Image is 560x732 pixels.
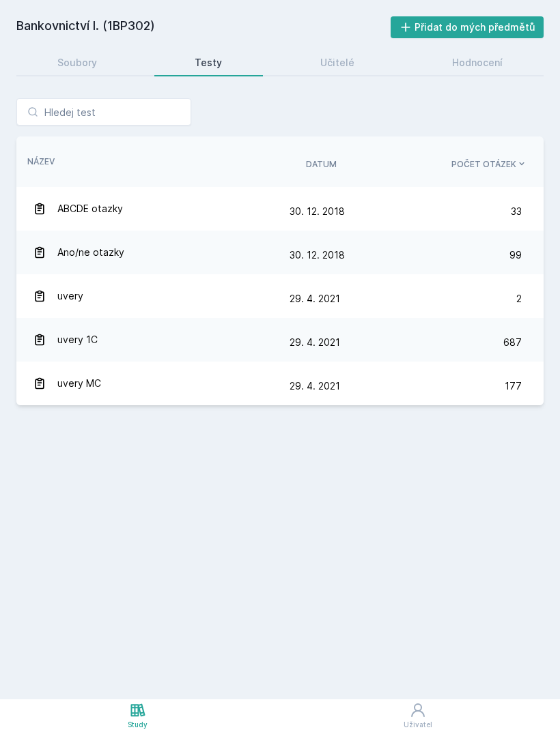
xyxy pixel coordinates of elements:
span: 2 [516,285,522,312]
a: Testy [154,49,264,76]
span: 30. 12. 2018 [290,249,345,261]
a: Soubory [16,49,138,76]
span: 99 [509,241,522,269]
span: Ano/ne otazky [57,239,124,266]
a: ABCDE otazky 30. 12. 2018 33 [16,187,544,231]
div: Study [128,720,148,730]
span: 33 [511,198,522,225]
div: Soubory [57,56,97,70]
button: Přidat do mých předmětů [391,16,544,38]
span: Počet otázek [451,158,516,171]
span: 29. 4. 2021 [290,293,340,304]
span: 29. 4. 2021 [290,336,340,348]
div: Testy [195,56,222,70]
span: uvery 1C [57,326,98,353]
button: Počet otázek [451,158,527,171]
div: Učitelé [320,56,354,70]
div: Hodnocení [452,56,503,70]
span: 29. 4. 2021 [290,380,340,392]
button: Název [27,156,55,168]
span: uvery MC [57,370,101,397]
div: Uživatel [404,720,432,730]
a: uvery 29. 4. 2021 2 [16,274,544,318]
button: Datum [306,158,337,171]
a: uvery MC 29. 4. 2021 177 [16,362,544,405]
a: Hodnocení [412,49,544,76]
span: 687 [503,329,522,356]
a: Ano/ne otazky 30. 12. 2018 99 [16,231,544,274]
input: Hledej test [16,98,191,126]
span: 30. 12. 2018 [290,205,345,217]
h2: Bankovnictví I. (1BP302) [16,16,391,38]
a: Učitelé [279,49,395,76]
span: ABCDE otazky [57,195,123,222]
a: uvery 1C 29. 4. 2021 687 [16,318,544,362]
span: 177 [505,372,522,400]
span: uvery [57,282,83,310]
